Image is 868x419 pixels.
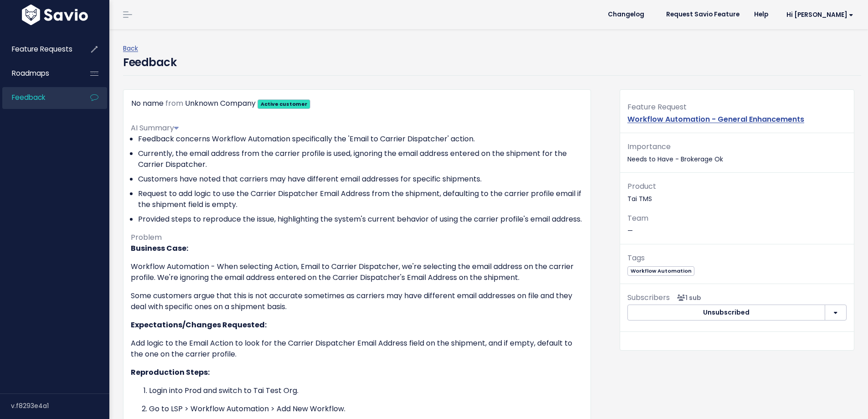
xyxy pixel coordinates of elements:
span: Problem [131,232,162,243]
p: Needs to Have - Brokerage Ok [627,140,847,165]
li: Currently, the email address from the carrier profile is used, ignoring the email address entered... [138,148,583,170]
span: Hi [PERSON_NAME] [786,11,853,18]
span: Feature Request [627,102,687,112]
p: Go to LSP > Workflow Automation > Add New Workflow. [149,403,583,414]
a: Workflow Automation - General Enhancements [627,114,804,124]
a: Workflow Automation [627,266,694,275]
a: Roadmaps [2,63,76,84]
p: Tai TMS [627,180,847,205]
p: Add logic to the Email Action to look for the Carrier Dispatcher Email Address field on the shipm... [131,338,583,360]
span: Team [627,213,648,223]
strong: Expectations/Changes Requested: [131,320,267,330]
span: Subscribers [627,292,670,303]
strong: Active customer [261,100,308,108]
li: Feedback concerns Workflow Automation specifically the 'Email to Carrier Dispatcher' action. [138,134,583,145]
span: Importance [627,141,671,152]
img: logo-white.9d6f32f41409.svg [20,5,90,25]
div: Unknown Company [185,97,256,110]
h4: Feedback [123,54,176,71]
span: <p><strong>Subscribers</strong><br><br> - Gabriel Villamil<br> </p> [673,293,701,302]
a: Back [123,44,138,53]
span: Tags [627,253,645,263]
p: Login into Prod and switch to Tai Test Org. [149,385,583,396]
a: Feedback [2,87,76,108]
div: v.f8293e4a1 [11,394,109,418]
li: Customers have noted that carriers may have different email addresses for specific shipments. [138,174,583,185]
span: Roadmaps [12,68,49,78]
span: AI Summary [131,123,179,133]
button: Unsubscribed [627,305,825,321]
span: Workflow Automation [627,266,694,276]
strong: Business Case: [131,243,188,253]
li: Provided steps to reproduce the issue, highlighting the system's current behavior of using the ca... [138,214,583,225]
p: Some customers argue that this is not accurate sometimes as carriers may have different email add... [131,290,583,312]
a: Help [747,8,776,21]
strong: Reproduction Steps: [131,367,210,378]
a: Feature Requests [2,39,76,60]
span: Product [627,181,656,191]
li: Request to add logic to use the Carrier Dispatcher Email Address from the shipment, defaulting to... [138,188,583,210]
span: No name [131,98,164,109]
span: Changelog [608,11,644,18]
p: — [627,212,847,237]
span: Feature Requests [12,44,72,54]
p: Workflow Automation - When selecting Action, Email to Carrier Dispatcher, we're selecting the ema... [131,261,583,283]
span: Feedback [12,93,45,102]
span: from [165,98,183,109]
a: Hi [PERSON_NAME] [776,8,861,22]
a: Request Savio Feature [659,8,747,21]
